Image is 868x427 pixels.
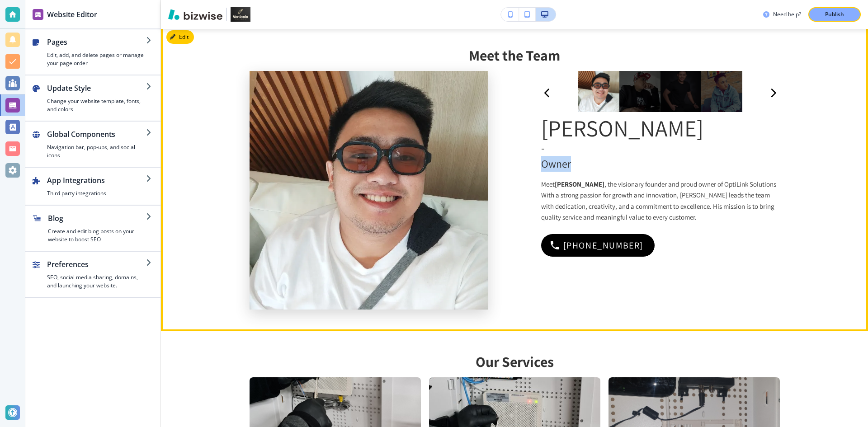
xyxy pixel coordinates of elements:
button: Global ComponentsNavigation bar, pop-ups, and social icons [25,122,160,167]
a: [PHONE_NUMBER] [541,234,655,257]
div: - [541,121,780,172]
strong: [PERSON_NAME] [555,180,604,188]
h4: SEO, social media sharing, domains, and launching your website. [47,273,146,290]
img: Bizwise Logo [168,9,222,20]
button: Update StyleChange your website template, fonts, and colors [25,75,160,121]
p: Owner [541,156,780,172]
h4: Third party integrations [47,189,146,197]
span: [PERSON_NAME] [541,113,703,143]
h2: App Integrations [47,175,146,186]
h4: Create and edit blog posts on your website to boost SEO [48,227,146,244]
h2: Meet the Team [250,47,780,64]
button: Edit [166,30,194,44]
h2: Global Components [47,129,146,140]
h4: Edit, add, and delete pages or manage your page order [47,51,146,67]
button: BlogCreate and edit blog posts on your website to boost SEO [25,206,160,251]
button: PreferencesSEO, social media sharing, domains, and launching your website. [25,252,160,297]
img: Your Logo [231,7,250,22]
img: <p><span style="font-size: 2.13em;">George Capulong</span></p> [250,71,488,310]
h4: Navigation bar, pop-ups, and social icons [47,143,146,160]
h3: Need help? [773,10,801,19]
div: +639625928627 [541,234,655,257]
button: Publish [808,7,861,22]
p: Publish [825,10,844,19]
h2: Preferences [47,259,146,270]
h2: Pages [47,37,146,47]
p: Meet , the visionary founder and proud owner of OptiLink Solutions With a strong passion for grow... [541,179,780,223]
h2: Our Services [250,353,780,370]
h2: Website Editor [47,9,97,20]
p: [PHONE_NUMBER] [563,238,643,253]
h4: Change your website template, fonts, and colors [47,97,146,113]
h2: Update Style [47,83,146,94]
img: editor icon [33,9,43,20]
h2: Blog [48,213,146,224]
button: PagesEdit, add, and delete pages or manage your page order [25,29,160,75]
button: App IntegrationsThird party integrations [25,168,160,205]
